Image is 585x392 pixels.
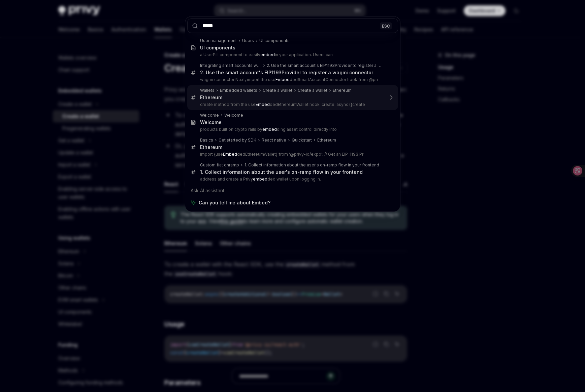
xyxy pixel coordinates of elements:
div: Ethereum [200,144,222,150]
div: Custom fiat onramp [200,162,239,168]
div: 2. Use the smart account's EIP1193Provider to register a wagmi connector [267,63,384,68]
span: Can you tell me about Embed? [199,199,270,206]
div: Welcome [224,113,243,118]
div: 1. Collect information about the user's on-ramp flow in your frontend [245,162,379,168]
div: Embedded wallets [220,88,257,93]
div: Create a wallet [298,88,327,93]
div: Create a wallet [263,88,292,93]
b: Embed [256,102,270,107]
div: User management [200,38,237,43]
div: Ethereum [200,94,222,101]
p: create method from the use dedEthereumWallet hook: create: async ({create [200,102,384,107]
p: a UserPill component to easily in your application. Users can [200,52,384,57]
div: UI components [200,45,235,51]
div: UI components [259,38,290,43]
b: embed [260,52,275,57]
b: embed [253,177,267,182]
p: import {use dedEthereumWallet} from '@privy-io/expo'; // Get an EIP-1193 Pr [200,152,384,157]
p: wagmi connector Next, import the use dedSmartAccountConnector hook from @pri [200,77,384,82]
b: embed [262,127,277,132]
div: 2. Use the smart account's EIP1193Provider to register a wagmi connector [200,70,373,76]
div: Ethereum [317,138,336,143]
div: Ethereum [333,88,352,93]
p: products built on crypto rails by ding asset control directly into [200,127,384,132]
b: Embed [223,152,237,157]
p: address and create a Privy ded wallet upon logging in. [200,177,384,182]
div: Welcome [200,113,219,118]
b: Embed [275,77,290,82]
div: ESC [380,22,392,29]
div: Basics [200,138,213,143]
div: Integrating smart accounts with wagmi [200,63,262,68]
div: React native [262,138,286,143]
div: 1. Collect information about the user's on-ramp flow in your frontend [200,169,363,175]
div: Welcome [200,119,222,125]
div: Wallets [200,88,215,93]
div: Quickstart [292,138,312,143]
div: Get started by SDK [219,138,256,143]
div: Ask AI assistant [187,185,398,197]
div: Users [242,38,254,43]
